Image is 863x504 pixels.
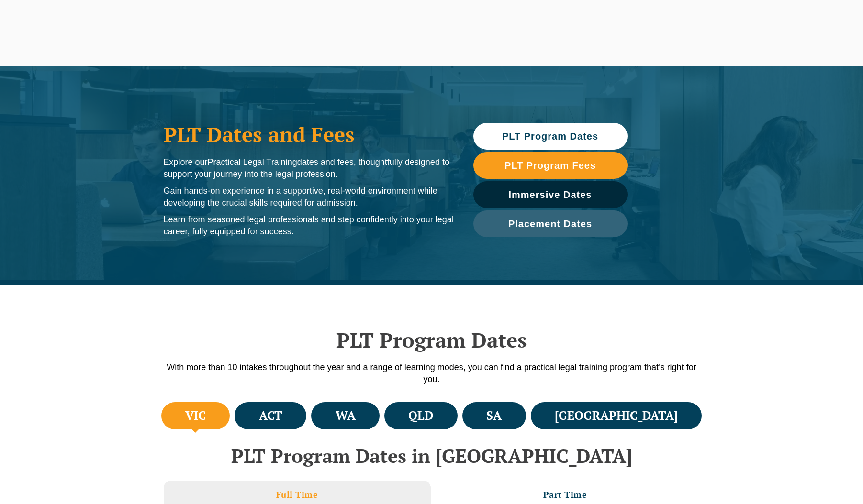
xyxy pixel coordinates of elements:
[159,445,705,466] h2: PLT Program Dates in [GEOGRAPHIC_DATA]
[473,210,628,237] a: Placement Dates
[185,408,206,424] h4: VIC
[486,408,502,424] h4: SA
[473,152,628,179] a: PLT Program Fees
[508,219,592,229] span: Placement Dates
[504,161,596,170] span: PLT Program Fees
[502,131,598,141] span: PLT Program Dates
[473,123,628,150] a: PLT Program Dates
[164,185,454,209] p: Gain hands-on experience in a supportive, real-world environment while developing the crucial ski...
[259,408,282,424] h4: ACT
[408,408,433,424] h4: QLD
[555,408,678,424] h4: [GEOGRAPHIC_DATA]
[164,156,454,180] p: Explore our dates and fees, thoughtfully designed to support your journey into the legal profession.
[509,190,592,199] span: Immersive Dates
[164,122,454,146] h1: PLT Dates and Fees
[473,181,628,208] a: Immersive Dates
[543,489,587,500] h3: Part Time
[336,408,356,424] h4: WA
[276,489,318,500] h3: Full Time
[159,328,705,352] h2: PLT Program Dates
[208,157,297,167] span: Practical Legal Training
[164,214,454,238] p: Learn from seasoned legal professionals and step confidently into your legal career, fully equipp...
[159,362,705,385] p: With more than 10 intakes throughout the year and a range of learning modes, you can find a pract...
